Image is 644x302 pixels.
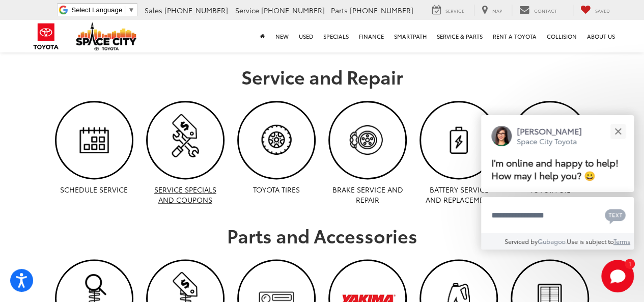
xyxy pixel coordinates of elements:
[505,101,596,205] a: Toyota Oil Change | Space City Toyota in Humble TX Toyota Oil Change
[330,102,405,178] img: Brake Service and Repair | Space City Toyota in Humble TX
[582,20,620,52] a: About Us
[139,101,231,205] a: Service Specials and Coupons | Space City Toyota in Humble TX Service Specials and Coupons
[492,7,502,14] span: Map
[261,5,325,15] span: [PHONE_NUMBER]
[595,7,610,14] span: Saved
[512,5,565,16] a: Contact
[71,6,122,14] span: Select Language
[481,197,634,234] textarea: Type your message
[538,237,567,245] a: Gubagoo.
[534,7,557,14] span: Contact
[331,184,404,205] p: Brake Service and Repair
[48,101,139,195] a: Schedule Service | Space City Toyota in Humble TX Schedule Service
[488,20,542,52] a: Rent a Toyota
[322,101,413,205] a: Brake Service and Repair | Space City Toyota in Humble TX Brake Service and Repair
[58,184,130,195] p: Schedule Service
[512,102,587,178] img: Toyota Oil Change | Space City Toyota in Humble TX
[149,184,221,205] p: Service Specials and Coupons
[423,184,495,205] p: Battery Service and Replacement
[125,6,125,14] span: ​
[294,20,318,52] a: Used
[602,204,629,227] button: Chat with SMS
[235,5,259,15] span: Service
[37,225,607,245] h3: Parts and Accessories
[445,7,464,14] span: Service
[145,5,162,15] span: Sales
[128,6,134,14] span: ▼
[389,20,432,52] a: SmartPath
[607,120,629,142] button: Close
[239,102,314,178] img: Toyota Tires | Space City Toyota in Humble TX
[613,237,630,245] a: Terms
[240,184,313,195] p: Toyota Tires
[318,20,354,52] a: Specials
[542,20,582,52] a: Collision
[350,5,413,15] span: [PHONE_NUMBER]
[231,101,322,195] a: Toyota Tires | Space City Toyota in Humble TX Toyota Tires
[517,125,582,136] p: [PERSON_NAME]
[354,20,389,52] a: Finance
[601,260,634,292] button: Toggle Chat Window
[76,22,137,50] img: Space City Toyota
[57,102,132,178] img: Schedule Service | Space City Toyota in Humble TX
[413,101,505,205] a: Battery Service and Replacement | Space City Toyota in Humble TX Battery Service and Replacement
[255,20,270,52] a: Home
[505,237,538,245] span: Serviced by
[605,208,626,224] svg: Text
[573,5,618,16] a: My Saved Vehicles
[425,5,472,16] a: Service
[270,20,294,52] a: New
[432,20,488,52] a: Service & Parts
[37,66,607,87] h3: Service and Repair
[421,102,496,178] img: Battery Service and Replacement | Space City Toyota in Humble TX
[601,260,634,292] svg: Start Chat
[567,237,613,245] span: Use is subject to
[27,20,65,53] img: Toyota
[517,136,582,146] p: Space City Toyota
[148,102,223,178] img: Service Specials and Coupons | Space City Toyota in Humble TX
[474,5,510,16] a: Map
[491,156,619,182] span: I'm online and happy to help! How may I help you? 😀
[71,6,134,14] a: Select Language​
[481,115,634,250] div: Close[PERSON_NAME]Space City ToyotaI'm online and happy to help! How may I help you? 😀Type your m...
[331,5,348,15] span: Parts
[164,5,228,15] span: [PHONE_NUMBER]
[628,261,631,266] span: 1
